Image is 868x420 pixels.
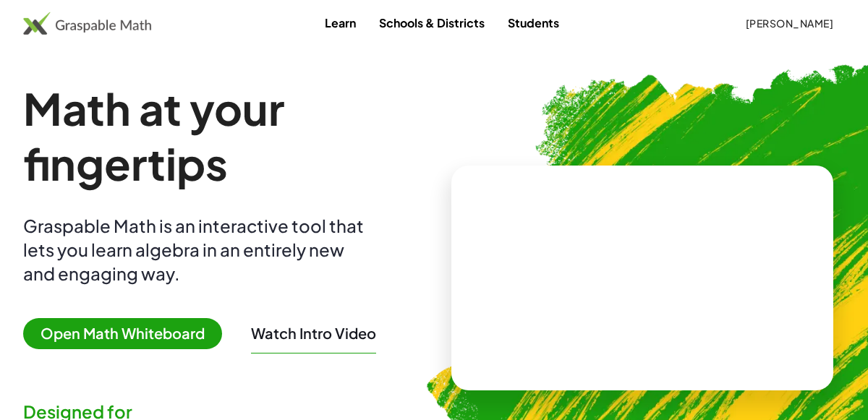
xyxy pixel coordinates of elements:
[367,9,496,36] a: Schools & Districts
[745,17,833,30] span: [PERSON_NAME]
[313,9,367,36] a: Learn
[23,81,428,191] h1: Math at your fingertips
[733,10,845,36] button: [PERSON_NAME]
[23,327,234,342] a: Open Math Whiteboard
[534,224,751,333] video: What is this? This is dynamic math notation. Dynamic math notation plays a central role in how Gr...
[23,318,222,349] span: Open Math Whiteboard
[496,9,571,36] a: Students
[23,214,370,286] div: Graspable Math is an interactive tool that lets you learn algebra in an entirely new and engaging...
[251,324,376,343] button: Watch Intro Video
